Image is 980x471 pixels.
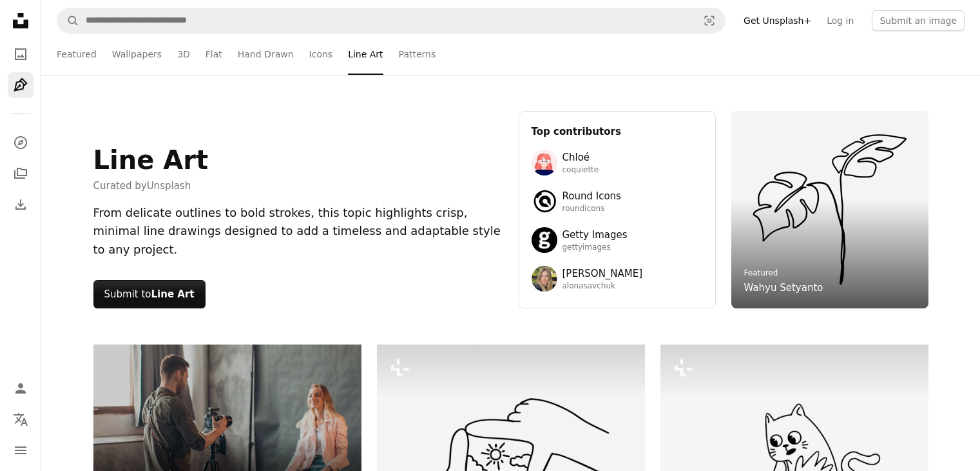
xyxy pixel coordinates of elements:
span: [PERSON_NAME] [562,266,643,281]
span: alonasavchuk [562,281,643,292]
a: Flat [206,34,222,75]
a: Icons [309,34,333,75]
span: Round Icons [562,188,621,204]
span: Curated by [93,178,209,194]
img: Avatar of user Round Icons [532,188,557,214]
a: Log in [819,10,861,31]
a: Explore [8,130,34,155]
a: Log in / Sign up [8,376,34,401]
button: Search Unsplash [57,8,79,33]
a: Patterns [399,34,436,75]
a: Avatar of user Alona Savchuk[PERSON_NAME]alonasavchuk [532,266,703,292]
a: Wallpapers [112,34,162,75]
img: Avatar of user Alona Savchuk [532,266,557,292]
button: Language [8,406,34,432]
a: Get Unsplash+ [736,10,819,31]
a: Avatar of user Round IconsRound Iconsroundicons [532,188,703,214]
a: Wahyu Setyanto [744,280,823,296]
a: Collections [8,161,34,186]
form: Find visuals sitewide [57,8,725,34]
button: Submit an image [872,10,965,31]
a: Avatar of user Getty ImagesGetty Imagesgettyimages [532,227,703,253]
a: Illustrations [8,72,34,98]
img: Avatar of user Getty Images [532,227,557,253]
span: roundicons [562,204,621,214]
div: From delicate outlines to bold strokes, this topic highlights crisp, minimal line drawings design... [93,204,503,259]
h1: Line Art [93,145,209,175]
a: 3D [177,34,190,75]
a: Featured [57,34,97,75]
button: Visual search [694,8,725,33]
a: Photos [8,41,34,67]
button: Menu [8,437,34,463]
a: Download History [8,192,34,217]
strong: Line Art [151,288,195,300]
a: Featured [744,268,778,277]
span: Chloé [562,150,599,165]
img: Avatar of user Chloé [532,150,557,175]
h3: Top contributors [532,124,703,139]
a: Avatar of user ChloéChloécoquiette [532,150,703,175]
button: Submit toLine Art [93,280,206,308]
a: Hand Drawn [238,34,294,75]
span: gettyimages [562,243,628,253]
span: Getty Images [562,227,628,243]
span: coquiette [562,165,599,175]
a: Unsplash [147,180,191,192]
